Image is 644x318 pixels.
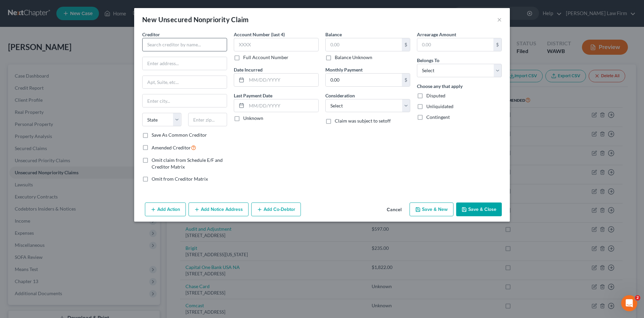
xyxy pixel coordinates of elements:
span: Claim was subject to setoff [335,118,391,124]
span: Creditor [142,32,160,37]
div: $ [402,74,410,86]
label: Balance [325,31,342,38]
input: Enter city... [143,94,227,107]
label: Balance Unknown [335,54,372,61]
label: Full Account Number [243,54,288,61]
input: Enter zip... [188,113,227,126]
label: Save As Common Creditor [152,132,207,138]
input: Apt, Suite, etc... [143,76,227,89]
button: Save & New [410,202,453,217]
span: Belongs To [417,57,439,63]
button: Add Co-Debtor [251,202,301,217]
label: Last Payment Date [234,92,272,99]
button: Add Action [145,202,186,217]
label: Date Incurred [234,66,263,73]
label: Monthly Payment [325,66,363,73]
span: Unliquidated [426,103,453,109]
input: 0.00 [417,38,493,51]
span: Omit from Creditor Matrix [152,176,208,182]
input: 0.00 [326,38,402,51]
label: Arrearage Amount [417,31,456,38]
input: 0.00 [326,74,402,86]
label: Unknown [243,115,263,122]
div: $ [402,38,410,51]
input: Search creditor by name... [142,38,227,51]
input: XXXX [234,38,319,51]
button: Save & Close [456,202,502,217]
span: Omit claim from Schedule E/F and Creditor Matrix [152,157,223,170]
div: $ [493,38,501,51]
button: × [497,15,502,24]
span: Disputed [426,93,445,98]
input: MM/DD/YYYY [247,99,318,112]
input: MM/DD/YYYY [247,74,318,86]
span: Amended Creditor [152,145,191,150]
button: Add Notice Address [189,202,249,217]
button: Cancel [381,203,407,217]
span: Contingent [426,114,450,120]
input: Enter address... [143,57,227,70]
label: Consideration [325,92,355,99]
label: Account Number (last 4) [234,31,285,38]
iframe: Intercom live chat [621,295,637,311]
div: New Unsecured Nonpriority Claim [142,15,249,24]
label: Choose any that apply [417,83,463,90]
span: 2 [635,295,640,301]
